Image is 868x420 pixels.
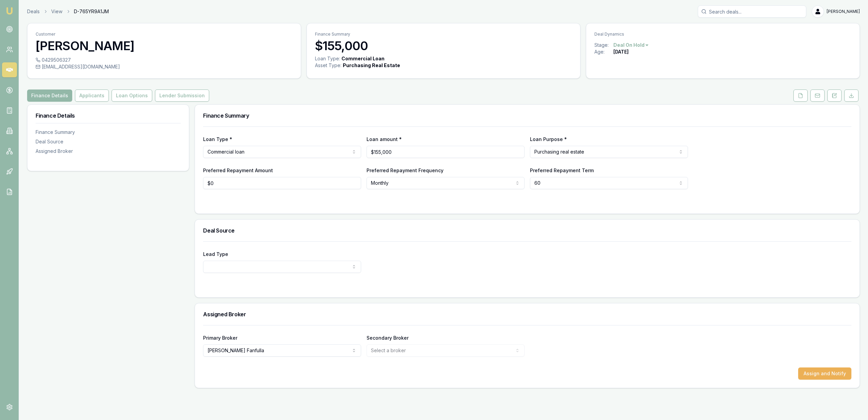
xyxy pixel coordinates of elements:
[36,148,181,155] div: Assigned Broker
[203,335,237,341] label: Primary Broker
[530,167,594,173] label: Preferred Repayment Term
[698,5,806,18] input: Search deals
[36,63,293,70] div: [EMAIL_ADDRESS][DOMAIN_NAME]
[75,89,109,102] button: Applicants
[203,251,228,257] label: Lead Type
[315,32,572,37] p: Finance Summary
[367,136,402,142] label: Loan amount *
[5,7,14,15] img: emu-icon-u.png
[36,57,293,63] div: 0429506327
[203,177,361,189] input: $
[203,136,232,142] label: Loan Type *
[36,113,181,118] h3: Finance Details
[154,89,211,102] a: Lender Submission
[155,89,209,102] button: Lender Submission
[315,55,340,62] div: Loan Type:
[27,8,40,15] a: Deals
[74,89,110,102] a: Applicants
[798,367,851,380] button: Assign and Notify
[827,9,860,14] span: [PERSON_NAME]
[341,55,384,62] div: Commercial Loan
[36,129,181,136] div: Finance Summary
[367,146,525,158] input: $
[367,335,409,341] label: Secondary Broker
[27,8,109,15] nav: breadcrumb
[36,32,293,37] p: Customer
[530,136,567,142] label: Loan Purpose *
[27,89,74,102] a: Finance Details
[613,48,629,55] div: [DATE]
[315,39,572,53] h3: $155,000
[594,32,851,37] p: Deal Dynamics
[36,138,181,145] div: Deal Source
[110,89,154,102] a: Loan Options
[203,167,273,173] label: Preferred Repayment Amount
[594,48,613,55] div: Age:
[203,228,851,233] h3: Deal Source
[203,312,851,317] h3: Assigned Broker
[343,62,400,69] div: Purchasing Real Estate
[315,62,341,69] div: Asset Type :
[27,89,72,102] button: Finance Details
[112,89,152,102] button: Loan Options
[613,42,649,48] button: Deal On Hold
[51,8,62,15] a: View
[594,42,613,48] div: Stage:
[367,167,443,173] label: Preferred Repayment Frequency
[74,8,109,15] span: D-765YR9A1JM
[36,39,293,53] h3: [PERSON_NAME]
[203,113,851,118] h3: Finance Summary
